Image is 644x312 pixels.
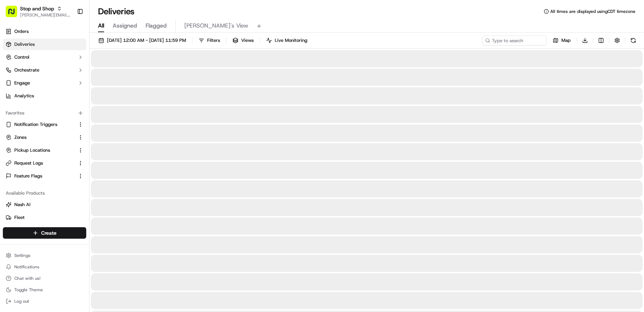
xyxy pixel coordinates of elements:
[195,35,223,45] button: Filters
[14,28,29,35] span: Orders
[14,264,39,270] span: Notifications
[3,227,86,239] button: Create
[184,21,248,30] span: [PERSON_NAME]'s View
[14,173,42,179] span: Feature Flags
[207,37,220,44] span: Filters
[3,250,86,260] button: Settings
[14,298,29,304] span: Log out
[98,6,135,17] h1: Deliveries
[3,262,86,272] button: Notifications
[98,21,104,30] span: All
[3,273,86,283] button: Chat with us!
[6,173,75,179] a: Feature Flags
[14,276,40,281] span: Chat with us!
[263,35,311,45] button: Live Monitoring
[146,21,167,30] span: Flagged
[14,201,30,208] span: Nash AI
[14,80,30,86] span: Engage
[550,9,635,14] span: All times are displayed using CDT timezone
[3,199,86,210] button: Nash AI
[6,147,75,153] a: Pickup Locations
[3,3,74,20] button: Stop and Shop[PERSON_NAME][EMAIL_ADDRESS][DOMAIN_NAME]
[3,285,86,295] button: Toggle Theme
[3,132,86,143] button: Zones
[14,93,34,99] span: Analytics
[20,12,71,18] button: [PERSON_NAME][EMAIL_ADDRESS][DOMAIN_NAME]
[6,134,75,141] a: Zones
[561,37,571,44] span: Map
[3,119,86,130] button: Notification Triggers
[14,121,57,128] span: Notification Triggers
[550,35,574,45] button: Map
[14,214,25,221] span: Fleet
[229,35,257,45] button: Views
[3,187,86,199] div: Available Products
[6,121,75,128] a: Notification Triggers
[3,107,86,119] div: Favorites
[3,145,86,156] button: Pickup Locations
[14,287,43,293] span: Toggle Theme
[6,214,83,221] a: Fleet
[628,35,638,45] button: Refresh
[3,64,86,76] button: Orchestrate
[113,21,137,30] span: Assigned
[14,54,29,60] span: Control
[241,37,254,44] span: Views
[3,157,86,169] button: Request Logs
[3,296,86,306] button: Log out
[6,160,75,166] a: Request Logs
[3,52,86,63] button: Control
[14,147,50,153] span: Pickup Locations
[14,134,26,141] span: Zones
[14,253,30,258] span: Settings
[3,26,86,37] a: Orders
[3,77,86,89] button: Engage
[3,39,86,50] a: Deliveries
[6,201,83,208] a: Nash AI
[275,37,307,44] span: Live Monitoring
[3,170,86,182] button: Feature Flags
[14,67,39,73] span: Orchestrate
[14,41,35,48] span: Deliveries
[3,90,86,102] a: Analytics
[482,35,547,45] input: Type to search
[20,5,54,12] button: Stop and Shop
[107,37,186,44] span: [DATE] 12:00 AM - [DATE] 11:59 PM
[14,160,43,166] span: Request Logs
[41,229,57,237] span: Create
[95,35,189,45] button: [DATE] 12:00 AM - [DATE] 11:59 PM
[3,212,86,223] button: Fleet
